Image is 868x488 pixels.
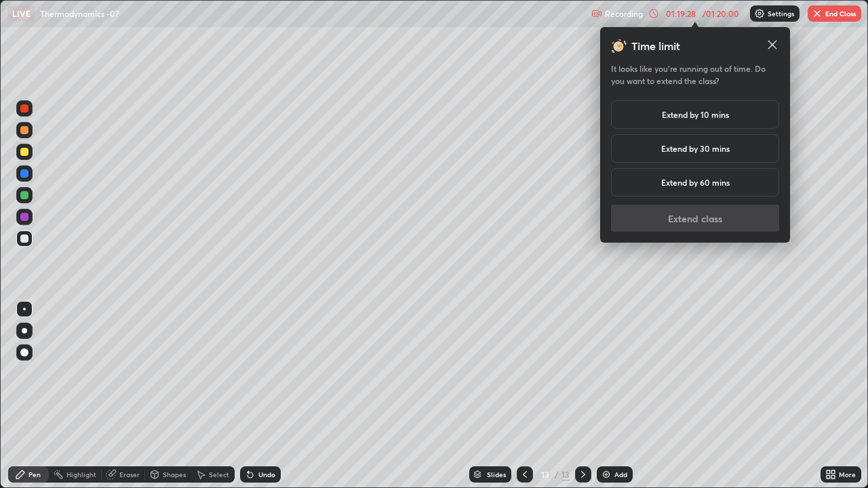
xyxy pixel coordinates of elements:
p: Settings [768,10,794,17]
h3: Time limit [631,38,680,54]
div: Add [614,471,627,478]
img: end-class-cross [812,8,823,19]
div: Undo [258,471,275,478]
div: Slides [487,471,506,478]
h5: Extend by 10 mins [662,108,729,121]
p: LIVE [12,8,31,19]
h5: Extend by 60 mins [661,176,730,188]
button: End Class [808,5,861,22]
div: 13 [561,468,570,481]
div: 13 [538,470,552,479]
img: add-slide-button [601,469,612,480]
div: / 01:20:00 [700,9,742,18]
img: class-settings-icons [754,8,765,19]
p: Recording [605,9,643,19]
div: Select [209,471,229,478]
img: recording.375f2c34.svg [591,8,602,19]
h5: Extend by 30 mins [661,142,730,155]
div: / [555,470,559,479]
h5: It looks like you’re running out of time. Do you want to extend the class? [611,62,779,87]
div: Shapes [163,471,186,478]
p: Thermodynamics -07 [40,8,119,19]
div: More [839,471,856,478]
div: Highlight [66,471,96,478]
div: Pen [28,471,41,478]
div: Eraser [119,471,140,478]
div: 01:19:28 [662,9,700,18]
